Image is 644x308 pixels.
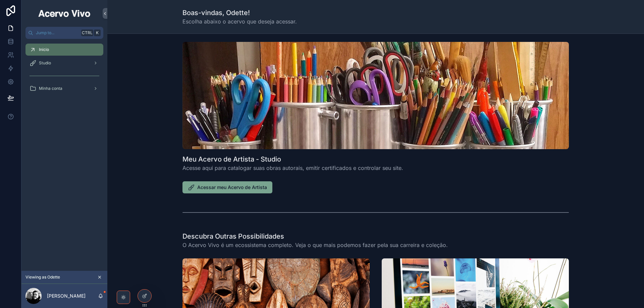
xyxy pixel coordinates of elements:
span: Escolha abaixo o acervo que deseja acessar. [182,17,297,25]
span: Minha conta [39,86,62,91]
a: Studio [25,57,103,69]
button: Jump to...CtrlK [25,27,103,39]
p: [PERSON_NAME] [47,293,86,299]
span: Studio [39,60,51,66]
h1: Descubra Outras Possibilidades [182,232,448,241]
span: Acessar meu Acervo de Artista [197,184,267,191]
div: scrollable content [21,39,107,103]
span: Jump to... [36,30,78,36]
h1: Meu Acervo de Artista - Studio [182,155,403,164]
span: Início [39,47,49,52]
a: Início [25,44,103,56]
a: Minha conta [25,82,103,95]
span: Acesse aqui para catalogar suas obras autorais, emitir certificados e controlar seu site. [182,164,403,172]
span: K [95,30,100,36]
button: Acessar meu Acervo de Artista [182,181,272,193]
h1: Boas-vindas, Odette! [182,8,297,17]
span: O Acervo Vivo é um ecossistema completo. Veja o que mais podemos fazer pela sua carreira e coleção. [182,241,448,249]
span: Ctrl [81,29,93,36]
span: Viewing as Odette [25,274,60,280]
img: App logo [37,8,92,19]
